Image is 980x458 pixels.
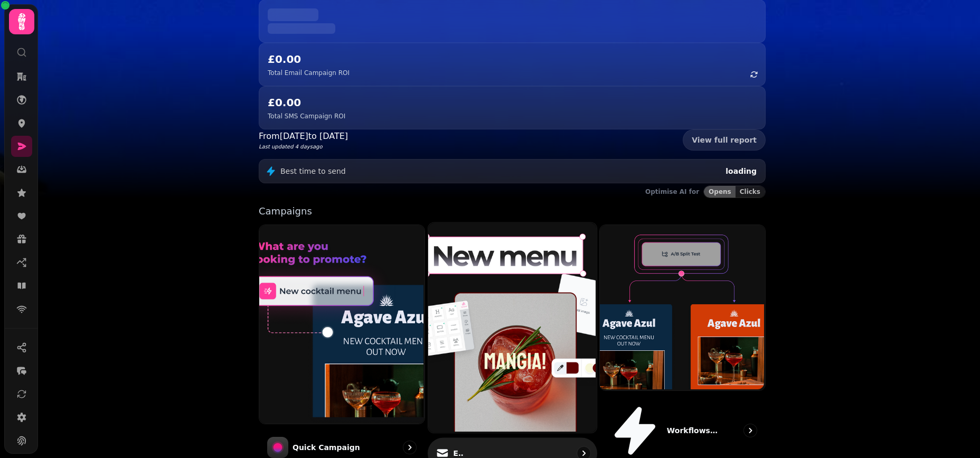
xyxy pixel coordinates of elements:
[268,52,350,67] h2: £0.00
[259,130,348,143] p: From [DATE] to [DATE]
[645,188,699,196] p: Optimise AI for
[683,129,766,151] a: View full report
[745,425,756,436] svg: go to
[259,143,348,151] p: Last updated 4 days ago
[704,186,736,198] button: Opens
[280,166,346,176] p: Best time to send
[599,224,764,389] img: Workflows (coming soon)
[740,189,760,195] span: Clicks
[725,167,757,175] span: loading
[258,224,423,423] img: Quick Campaign
[709,189,731,195] span: Opens
[268,69,350,77] p: Total Email Campaign ROI
[259,207,766,216] p: Campaigns
[268,112,345,120] p: Total SMS Campaign ROI
[736,186,765,198] button: Clicks
[268,95,345,110] h2: £0.00
[745,66,763,83] button: refresh
[667,425,720,436] p: Workflows (coming soon)
[293,442,360,453] p: Quick Campaign
[404,442,415,453] svg: go to
[427,221,595,432] img: Email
